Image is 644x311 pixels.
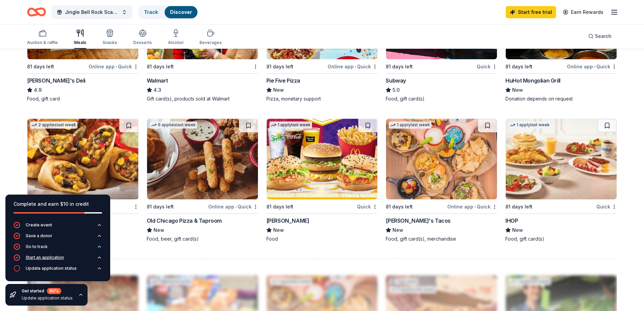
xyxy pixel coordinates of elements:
[27,118,139,242] a: Image for Chili's2 applieslast week81 days leftChili's5.0Gift certificate(s)
[505,217,518,225] div: IHOP
[116,64,117,69] span: •
[133,26,152,49] button: Desserts
[266,76,300,85] div: Pie Five Pizza
[147,118,258,242] a: Image for Old Chicago Pizza & Taproom6 applieslast week81 days leftOnline app•QuickOld Chicago Pi...
[505,118,617,242] a: Image for IHOP1 applylast week81 days leftQuickIHOPNewFood, gift card(s)
[328,62,378,71] div: Online app Quick
[389,121,431,129] div: 1 apply last week
[266,63,293,71] div: 81 days left
[386,76,406,85] div: Subway
[26,233,52,239] div: Save a donor
[355,64,356,69] span: •
[386,63,413,71] div: 81 days left
[74,26,86,49] button: Meals
[147,236,258,242] div: Food, beer, gift card(s)
[386,236,497,242] div: Food, gift card(s), merchandise
[147,95,258,102] div: Gift card(s), products sold at Walmart
[22,288,73,294] div: Get started
[235,204,237,209] span: •
[147,63,174,71] div: 81 days left
[26,266,77,271] div: Update application status
[26,222,52,228] div: Create event
[150,121,197,129] div: 6 applies last week
[266,118,378,242] a: Image for McDonald's1 applylast week81 days leftQuick[PERSON_NAME]NewFood
[102,26,117,49] button: Snacks
[27,95,139,102] div: Food, gift card
[386,95,497,102] div: Food, gift card(s)
[208,202,258,211] div: Online app Quick
[477,62,497,71] div: Quick
[474,204,476,209] span: •
[567,62,617,71] div: Online app Quick
[14,232,102,243] button: Save a donor
[27,40,58,45] div: Auction & raffle
[505,95,617,102] div: Donation depends on request
[447,202,497,211] div: Online app Quick
[144,9,158,15] a: Track
[505,76,560,85] div: HuHot Mongolian Grill
[14,243,102,254] button: Go to track
[65,8,119,16] span: Jingle Bell Rock Scavenger [PERSON_NAME]
[357,202,378,211] div: Quick
[102,40,117,45] div: Snacks
[392,226,403,234] span: New
[147,76,168,85] div: Walmart
[506,119,617,199] img: Image for IHOP
[583,29,617,43] button: Search
[386,119,497,199] img: Image for Torchy's Tacos
[266,217,309,225] div: [PERSON_NAME]
[512,86,523,94] span: New
[168,26,183,49] button: Alcohol
[199,40,222,45] div: Beverages
[138,5,198,19] button: TrackDiscover
[74,40,86,45] div: Meals
[595,32,612,40] span: Search
[170,9,192,15] a: Discover
[508,121,551,129] div: 1 apply last week
[266,203,293,211] div: 81 days left
[386,118,497,242] a: Image for Torchy's Tacos1 applylast week81 days leftOnline app•Quick[PERSON_NAME]'s TacosNewFood,...
[199,26,222,49] button: Beverages
[506,6,556,18] a: Start free trial
[168,40,183,45] div: Alcohol
[27,76,86,85] div: [PERSON_NAME]'s Deli
[89,62,139,71] div: Online app Quick
[147,119,258,199] img: Image for Old Chicago Pizza & Taproom
[153,86,161,94] span: 4.3
[14,222,102,232] button: Create event
[26,244,48,249] div: Go to track
[51,5,133,19] button: Jingle Bell Rock Scavenger [PERSON_NAME]
[27,63,54,71] div: 81 days left
[153,226,164,234] span: New
[266,95,378,102] div: Pizza, monetary support
[147,217,222,225] div: Old Chicago Pizza & Taproom
[14,200,102,208] div: Complete and earn $10 in credit
[559,6,607,18] a: Earn Rewards
[27,4,46,20] a: Home
[47,288,61,294] div: 80 %
[26,255,64,260] div: Start an application
[505,203,532,211] div: 81 days left
[27,26,58,49] button: Auction & raffle
[594,64,595,69] span: •
[147,203,174,211] div: 81 days left
[14,265,102,276] button: Update application status
[273,86,284,94] span: New
[505,63,532,71] div: 81 days left
[386,217,451,225] div: [PERSON_NAME]'s Tacos
[512,226,523,234] span: New
[505,236,617,242] div: Food, gift card(s)
[34,86,42,94] span: 4.9
[133,40,152,45] div: Desserts
[596,202,617,211] div: Quick
[14,254,102,265] button: Start an application
[30,121,77,129] div: 2 applies last week
[27,119,138,199] img: Image for Chili's
[266,236,378,242] div: Food
[269,121,312,129] div: 1 apply last week
[273,226,284,234] span: New
[386,203,413,211] div: 81 days left
[22,295,73,301] div: Update application status
[392,86,400,94] span: 5.0
[267,119,378,199] img: Image for McDonald's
